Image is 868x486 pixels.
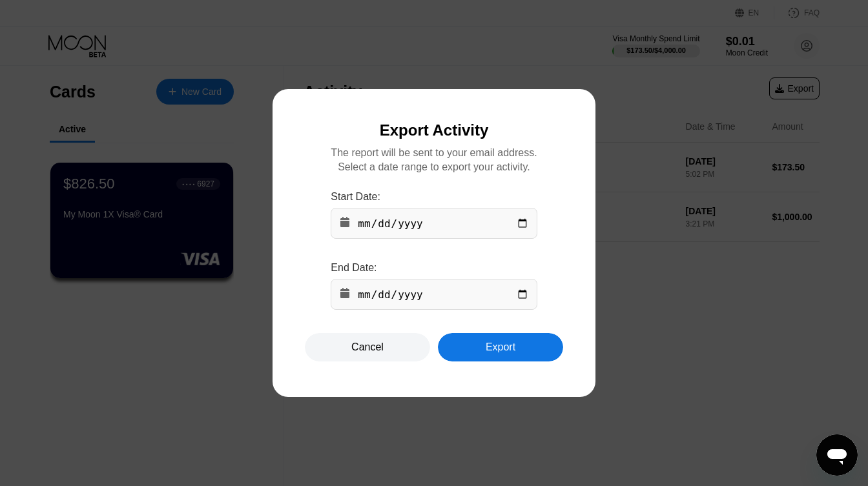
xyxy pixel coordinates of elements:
div: Export [438,333,563,361]
div: Select a date range to export your activity. [338,161,530,173]
div: Cancel [305,333,430,361]
div: End Date: [331,262,537,274]
div: The report will be sent to your email address. [331,147,537,159]
div: Cancel [351,341,384,354]
div: Export Activity [380,121,488,139]
div: Start Date: [331,191,537,203]
div: Export [486,341,515,354]
iframe: Кнопка запуска окна обмена сообщениями [816,434,858,476]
